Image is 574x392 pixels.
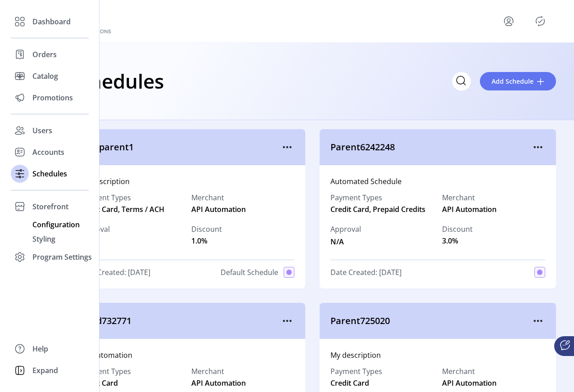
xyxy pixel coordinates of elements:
[502,14,516,28] button: menu
[191,224,222,234] label: Discount
[330,234,361,247] span: N/A
[79,267,150,278] span: Date Created: [DATE]
[79,176,294,187] div: My description
[32,234,55,244] span: Styling
[32,365,58,376] span: Expand
[330,350,546,360] div: My description
[442,235,458,246] span: 3.0%
[330,366,382,377] label: Payment Types
[442,224,473,234] label: Discount
[79,140,280,154] span: Newparent1
[280,314,294,328] button: menu
[32,125,52,136] span: Users
[32,16,71,27] span: Dashboard
[32,71,58,81] span: Catalog
[32,92,73,103] span: Promotions
[330,267,402,278] span: Date Created: [DATE]
[191,378,246,388] span: API Automation
[533,14,547,28] button: Publisher Panel
[442,204,497,215] span: API Automation
[191,366,246,377] label: Merchant
[330,378,369,388] span: Credit Card
[330,192,434,203] label: Payment Types
[330,314,531,328] span: Parent725020
[452,72,471,91] input: Search
[32,49,57,60] span: Orders
[32,252,92,262] span: Program Settings
[32,343,48,354] span: Help
[442,192,497,203] label: Merchant
[531,140,545,154] button: menu
[442,378,497,388] span: API Automation
[330,140,531,154] span: Parent6242248
[191,235,208,246] span: 1.0%
[330,224,361,234] span: Approval
[191,204,246,215] span: API Automation
[330,204,434,215] span: Credit Card, Prepaid Credits
[191,192,246,203] label: Merchant
[32,201,68,212] span: Storefront
[79,192,182,203] label: Payment Types
[32,219,80,230] span: Configuration
[79,204,182,215] span: Credit Card, Terms / ACH
[480,72,556,90] button: Add Schedule
[492,77,533,86] span: Add Schedule
[68,65,164,97] h1: Schedules
[79,314,280,328] span: Child732771
[280,140,294,154] button: menu
[531,314,545,328] button: menu
[221,267,278,278] span: Default Schedule
[79,350,294,360] div: API Automation
[32,147,64,158] span: Accounts
[32,168,67,179] span: Schedules
[330,176,546,187] div: Automated Schedule
[442,366,497,377] label: Merchant
[79,366,131,377] label: Payment Types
